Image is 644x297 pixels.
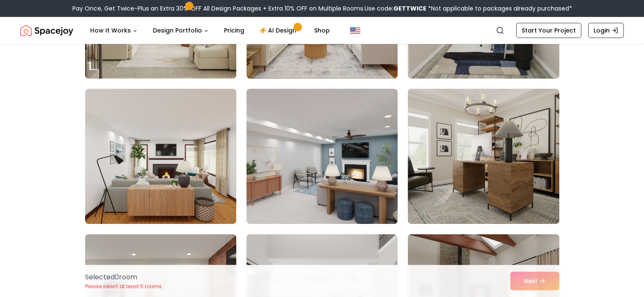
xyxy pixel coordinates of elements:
a: AI Design [253,22,306,39]
a: Spacejoy [20,22,73,39]
img: Room room-73 [85,89,236,224]
nav: Main [83,22,337,39]
a: Shop [307,22,337,39]
p: Selected 0 room [85,272,162,282]
nav: Global [20,17,624,44]
img: Spacejoy Logo [20,22,73,39]
img: Room room-75 [408,89,559,224]
p: Please select at least 5 rooms [85,283,162,290]
button: How It Works [83,22,144,39]
span: Use code: [365,4,426,13]
a: Login [588,23,624,38]
img: Room room-74 [246,89,398,224]
div: Pay Once, Get Twice-Plus an Extra 30% OFF All Design Packages + Extra 10% OFF on Multiple Rooms. [72,4,572,13]
a: Pricing [217,22,251,39]
b: GETTWICE [393,4,426,13]
span: *Not applicable to packages already purchased* [426,4,572,13]
a: Start Your Project [516,23,581,38]
button: Design Portfolio [146,22,216,39]
img: United States [350,25,360,35]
